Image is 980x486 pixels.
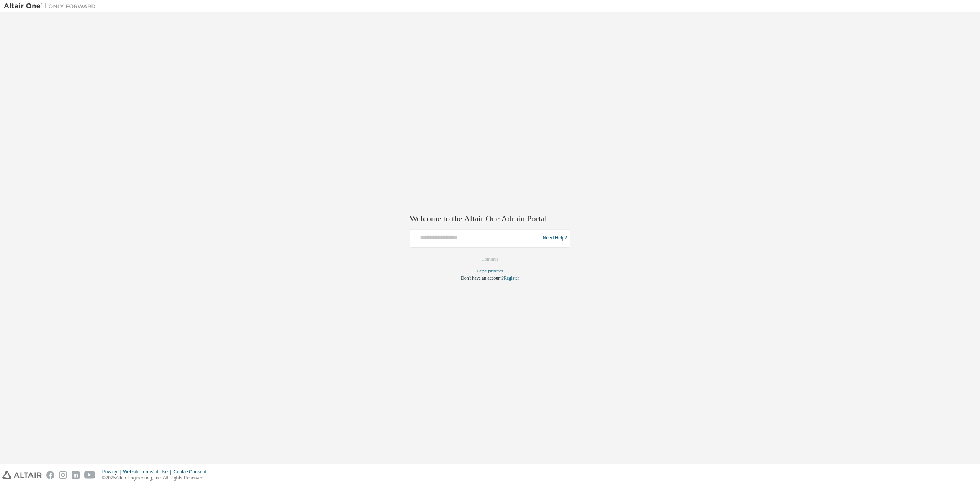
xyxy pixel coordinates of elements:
span: Don't have an account? [461,275,504,281]
img: linkedin.svg [72,471,80,479]
img: Altair One [4,2,100,10]
a: Register [504,275,519,281]
div: Cookie Consent [173,469,211,475]
a: Need Help? [543,238,567,239]
img: altair_logo.svg [2,471,42,479]
p: © 2025 Altair Engineering, Inc. All Rights Reserved. [102,475,211,481]
img: facebook.svg [46,471,54,479]
div: Privacy [102,469,123,475]
div: Website Terms of Use [123,469,173,475]
a: Forgot password [477,269,503,273]
img: youtube.svg [84,471,95,479]
img: instagram.svg [59,471,67,479]
h2: Welcome to the Altair One Admin Portal [410,214,570,224]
